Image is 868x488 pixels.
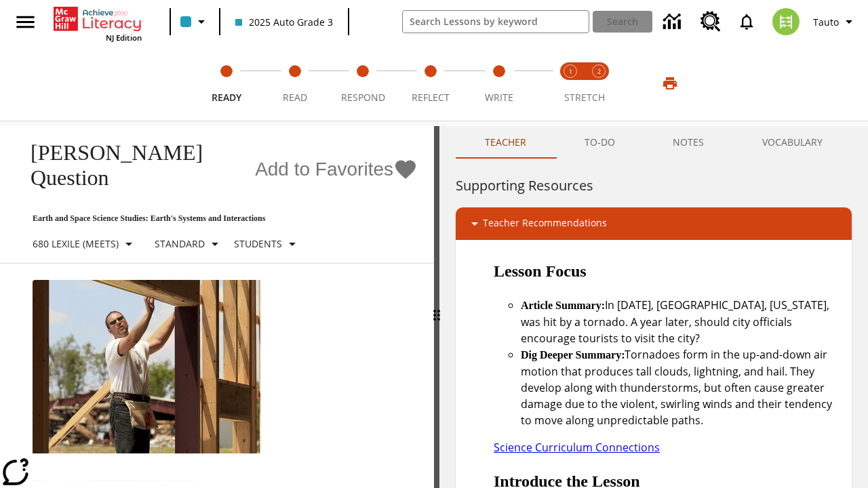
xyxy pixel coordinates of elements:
[234,237,282,251] p: Students
[5,2,45,42] button: Open side menu
[155,237,205,251] p: Standard
[16,140,248,190] h1: [PERSON_NAME] Question
[16,213,418,224] p: Earth and Space Science Studies: Earth's Systems and Interactions
[33,280,260,453] img: image
[648,71,692,96] button: Print
[283,91,307,104] span: Read
[255,46,334,121] button: Read step 2 of 5
[255,158,418,182] button: Add to Favorites - Joplin's Question
[485,91,513,104] span: Write
[456,126,555,159] button: Teacher
[772,8,800,35] img: avatar image
[403,11,589,33] input: search field
[555,126,644,159] button: TO-DO
[106,33,142,43] span: NJ Edition
[494,259,841,283] h2: Lesson Focus
[149,232,229,256] button: Scaffolds, Standard
[764,4,808,39] button: Select a new avatar
[33,237,119,251] p: 680 Lexile (Meets)
[483,216,607,232] p: Teacher Recommendations
[644,126,734,159] button: NOTES
[733,126,852,159] button: VOCABULARY
[323,46,402,121] button: Respond step 3 of 5
[692,3,729,40] a: Resource Center, Will open in new tab
[27,232,142,256] button: Select Lexile, 680 Lexile (Meets)
[187,46,266,121] button: Ready step 1 of 5
[551,46,590,121] button: Stretch Read step 1 of 2
[456,207,852,240] div: Teacher Recommendations
[412,91,450,104] span: Reflect
[521,349,625,361] strong: Dig Deeper Summary:
[460,46,538,121] button: Write step 5 of 5
[229,232,306,256] button: Select Student
[212,91,241,104] span: Ready
[439,126,868,488] div: activity
[729,4,764,39] a: Notifications
[808,9,863,34] button: Profile/Settings
[569,67,572,76] text: 1
[521,300,605,311] strong: Article Summary:
[813,15,839,29] span: Tauto
[235,15,333,29] span: 2025 Auto Grade 3
[255,159,393,180] span: Add to Favorites
[655,3,692,41] a: Data Center
[341,91,385,104] span: Respond
[391,46,470,121] button: Reflect step 4 of 5
[494,440,660,455] a: Science Curriculum Connections
[456,126,852,159] div: Instructional Panel Tabs
[54,4,142,43] div: Home
[564,91,605,104] span: STRETCH
[456,175,852,197] h6: Supporting Resources
[579,46,618,121] button: Stretch Respond step 2 of 2
[434,126,439,488] div: Press Enter or Spacebar and then press right and left arrow keys to move the slider
[521,297,841,346] li: In [DATE], [GEOGRAPHIC_DATA], [US_STATE], was hit by a tornado. A year later, should city officia...
[175,9,215,34] button: Class color is light blue. Change class color
[521,346,841,428] li: Tornadoes form in the up-and-down air motion that produces tall clouds, lightning, and hail. They...
[597,67,601,76] text: 2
